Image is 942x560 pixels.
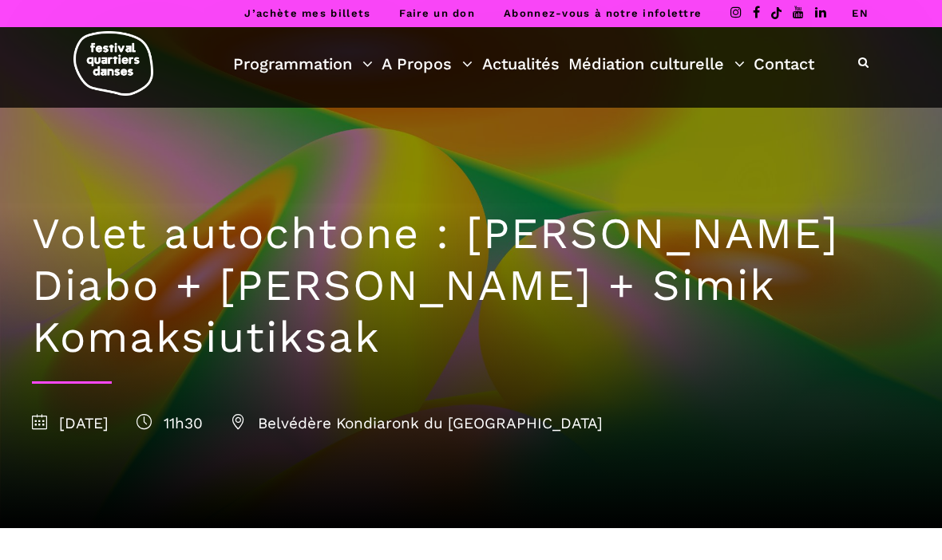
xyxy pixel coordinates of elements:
span: 11h30 [137,414,203,432]
a: J’achète mes billets [244,7,370,19]
h1: Volet autochtone : [PERSON_NAME] Diabo + [PERSON_NAME] + Simik Komaksiutiksak [32,208,910,363]
a: Programmation [233,50,373,77]
img: logo-fqd-med [73,31,153,96]
a: EN [852,7,869,19]
span: Belvédère Kondiaronk du [GEOGRAPHIC_DATA] [231,414,603,432]
a: Actualités [482,50,560,77]
span: [DATE] [32,414,109,432]
a: Médiation culturelle [568,50,745,77]
a: Faire un don [399,7,475,19]
a: Abonnez-vous à notre infolettre [504,7,702,19]
a: A Propos [382,50,473,77]
a: Contact [754,50,814,77]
